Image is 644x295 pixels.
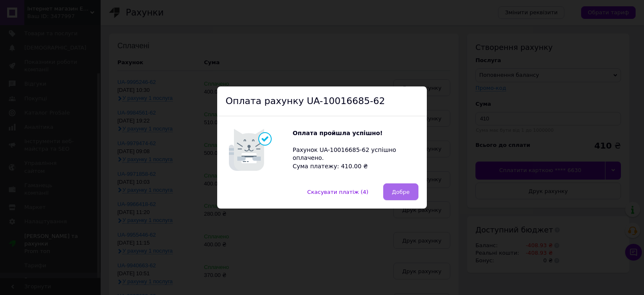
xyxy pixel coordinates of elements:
span: Добре [392,189,410,195]
button: Скасувати платіж (4) [299,183,377,200]
b: Оплата пройшла успішно! [293,130,383,136]
img: Котик говорить Оплата пройшла успішно! [226,125,293,175]
button: Добре [383,183,418,200]
div: Рахунок UA-10016685-62 успішно оплачено. Сума платежу: 410.00 ₴ [293,129,418,170]
div: Оплата рахунку UA-10016685-62 [217,86,427,117]
span: Скасувати платіж (4) [307,189,369,195]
